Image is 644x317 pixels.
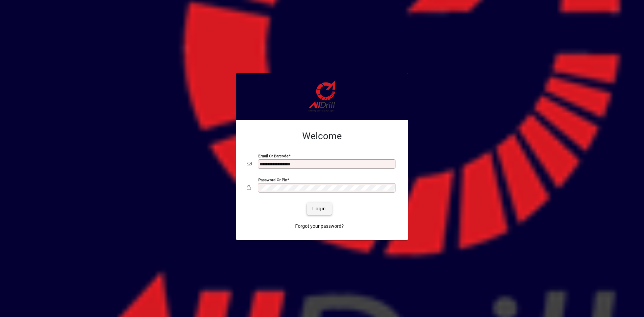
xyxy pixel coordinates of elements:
mat-label: Password or Pin [258,177,287,182]
span: Login [312,205,326,212]
button: Login [307,203,331,215]
mat-label: Email or Barcode [258,154,288,158]
h2: Welcome [247,130,397,142]
span: Forgot your password? [295,223,344,230]
a: Forgot your password? [292,220,346,232]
